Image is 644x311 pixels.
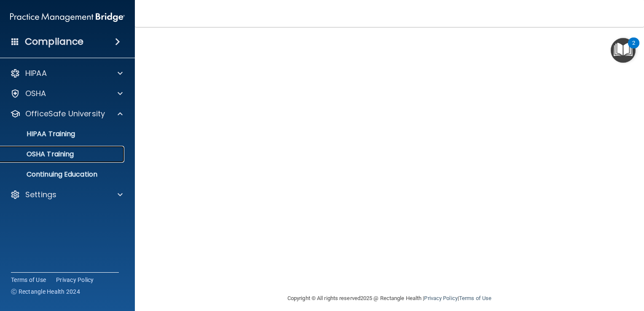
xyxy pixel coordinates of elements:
p: Continuing Education [5,170,121,179]
p: HIPAA [25,68,47,78]
p: Settings [25,190,56,200]
p: HIPAA Training [5,130,75,138]
button: Open Resource Center, 2 new notifications [611,38,636,63]
img: PMB logo [10,9,125,26]
p: OSHA [25,88,46,99]
span: Ⓒ Rectangle Health 2024 [11,287,80,296]
a: Settings [10,190,123,200]
h4: Compliance [25,36,83,48]
p: OfficeSafe University [25,109,105,119]
a: Privacy Policy [56,276,94,284]
a: Terms of Use [11,276,46,284]
div: 2 [632,43,635,54]
a: HIPAA [10,68,123,78]
iframe: infection-control-training [158,22,580,282]
a: OSHA [10,88,123,99]
a: Terms of Use [459,295,491,301]
a: Privacy Policy [424,295,457,301]
p: OSHA Training [5,150,74,158]
a: OfficeSafe University [10,109,123,119]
